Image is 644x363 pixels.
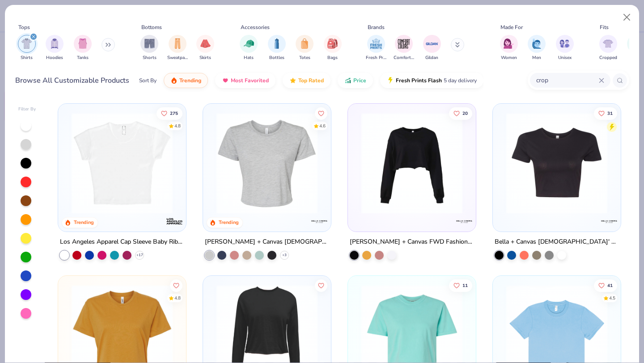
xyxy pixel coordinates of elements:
[338,73,373,88] button: Price
[140,35,158,61] div: filter for Shorts
[315,279,327,291] button: Like
[495,236,619,248] div: Bella + Canvas [DEMOGRAPHIC_DATA]' Poly-Cotton Crop T-Shirt
[299,55,310,61] span: Totes
[366,55,386,61] span: Fresh Prints
[528,35,546,61] div: filter for Men
[368,23,385,31] div: Brands
[175,295,181,301] div: 4.8
[449,279,472,291] button: Like
[532,38,542,49] img: Men Image
[366,35,386,61] div: filter for Fresh Prints
[144,38,155,49] img: Shorts Image
[310,212,328,230] img: Bella + Canvas logo
[599,35,617,61] button: filter button
[50,38,59,49] img: Hoodies Image
[272,38,282,49] img: Bottles Image
[607,283,613,287] span: 41
[179,77,201,84] span: Trending
[556,35,574,61] div: filter for Unisex
[170,111,178,115] span: 275
[455,212,473,230] img: Bella + Canvas logo
[244,55,254,61] span: Hats
[18,106,36,113] div: Filter By
[21,38,32,49] img: Shirts Image
[535,75,599,85] input: Try "T-Shirt"
[74,35,92,61] div: filter for Tanks
[556,35,574,61] button: filter button
[199,55,211,61] span: Skirts
[394,35,414,61] button: filter button
[324,35,342,61] button: filter button
[141,23,162,31] div: Bottoms
[296,35,314,61] div: filter for Totes
[396,77,442,84] span: Fresh Prints Flash
[244,38,254,49] img: Hats Image
[300,38,309,49] img: Totes Image
[60,236,184,248] div: Los Angeles Apparel Cap Sleeve Baby Rib Crop Top
[222,77,229,84] img: most_fav.gif
[46,55,63,61] span: Hoodies
[558,55,572,61] span: Unisex
[315,107,327,119] button: Like
[200,38,211,49] img: Skirts Image
[327,55,338,61] span: Bags
[559,38,570,49] img: Unisex Image
[423,35,441,61] button: filter button
[500,35,518,61] button: filter button
[282,253,287,258] span: + 3
[136,253,143,258] span: + 17
[501,55,517,61] span: Women
[500,23,523,31] div: Made For
[157,107,183,119] button: Like
[327,38,337,49] img: Bags Image
[423,35,441,61] div: filter for Gildan
[268,35,286,61] div: filter for Bottles
[196,35,214,61] button: filter button
[425,37,439,51] img: Gildan Image
[241,23,270,31] div: Accessories
[609,295,615,301] div: 4.5
[18,35,36,61] button: filter button
[528,35,546,61] button: filter button
[268,35,286,61] button: filter button
[603,38,613,49] img: Cropped Image
[167,35,188,61] div: filter for Sweatpants
[324,35,342,61] div: filter for Bags
[600,212,618,230] img: Bella + Canvas logo
[269,55,284,61] span: Bottles
[164,73,208,88] button: Trending
[380,73,483,88] button: Fresh Prints Flash5 day delivery
[394,55,414,61] span: Comfort Colors
[173,38,182,49] img: Sweatpants Image
[500,35,518,61] div: filter for Women
[205,236,329,248] div: [PERSON_NAME] + Canvas [DEMOGRAPHIC_DATA]' Flowy Cropped T-Shirt
[15,75,129,86] div: Browse All Customizable Products
[175,122,181,129] div: 4.8
[196,35,214,61] div: filter for Skirts
[350,236,474,248] div: [PERSON_NAME] + Canvas FWD Fashion Women's Crop Long Sleeve Tee
[466,113,576,214] img: 2499e29c-e94f-455a-83c6-effcfa78236c
[462,283,468,287] span: 11
[425,55,438,61] span: Gildan
[289,77,297,84] img: TopRated.gif
[444,76,477,86] span: 5 day delivery
[298,77,324,84] span: Top Rated
[143,55,157,61] span: Shorts
[319,122,326,129] div: 4.6
[240,35,258,61] button: filter button
[462,111,468,115] span: 20
[394,35,414,61] div: filter for Comfort Colors
[139,76,157,84] div: Sort By
[619,9,636,26] button: Close
[170,279,183,291] button: Like
[78,38,88,49] img: Tanks Image
[502,113,612,214] img: cdc8e803-10e2-4d02-afb6-6b9e0f671292
[504,38,514,49] img: Women Image
[240,35,258,61] div: filter for Hats
[600,23,609,31] div: Fits
[18,23,30,31] div: Tops
[215,73,275,88] button: Most Favorited
[231,77,269,84] span: Most Favorited
[594,107,617,119] button: Like
[357,113,467,214] img: bf3f72d5-5421-4a5f-a24d-841828d76e68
